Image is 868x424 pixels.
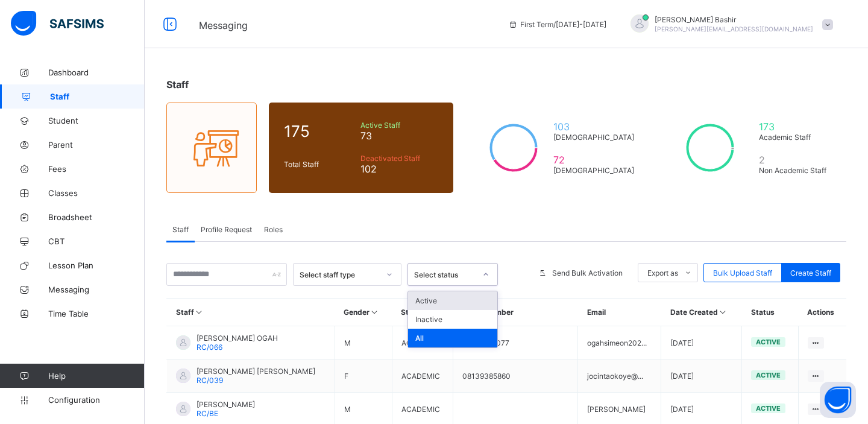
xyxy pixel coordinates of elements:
[335,299,392,326] th: Gender
[201,225,252,234] span: Profile Request
[360,130,438,142] span: 73
[335,326,392,359] td: M
[508,20,606,29] span: session/term information
[553,133,635,142] span: [DEMOGRAPHIC_DATA]
[408,329,497,347] div: All
[48,188,145,198] span: Classes
[300,270,379,279] div: Select staff type
[453,326,577,359] td: 08177142077
[11,11,104,36] img: safsims
[284,122,354,141] span: 175
[414,270,476,279] div: Select status
[820,382,856,418] button: Open asap
[48,68,145,77] span: Dashboard
[197,367,315,376] span: [PERSON_NAME] [PERSON_NAME]
[167,299,335,326] th: Staff
[48,261,145,270] span: Lesson Plan
[756,371,781,379] span: active
[661,359,742,393] td: [DATE]
[647,268,678,277] span: Export as
[759,166,831,175] span: Non Academic Staff
[48,116,145,125] span: Student
[392,326,453,359] td: ACADEMIC
[264,225,283,234] span: Roles
[50,92,145,101] span: Staff
[790,268,831,277] span: Create Staff
[370,308,380,317] i: Sort in Ascending Order
[759,154,831,166] span: 2
[197,334,278,343] span: [PERSON_NAME] OGAH
[756,338,781,346] span: active
[392,299,453,326] th: Staff Type
[552,268,623,277] span: Send Bulk Activation
[48,236,145,246] span: CBT
[197,400,255,409] span: [PERSON_NAME]
[661,326,742,359] td: [DATE]
[798,299,846,326] th: Actions
[197,376,223,385] span: RC/039
[655,25,813,33] span: [PERSON_NAME][EMAIL_ADDRESS][DOMAIN_NAME]
[172,225,189,234] span: Staff
[360,154,438,163] span: Deactivated Staff
[553,121,635,133] span: 103
[48,309,145,318] span: Time Table
[453,359,577,393] td: 08139385860
[392,359,453,393] td: ACADEMIC
[281,157,357,172] div: Total Staff
[194,308,204,317] i: Sort in Ascending Order
[360,121,438,130] span: Active Staff
[553,166,635,175] span: [DEMOGRAPHIC_DATA]
[618,14,839,34] div: HamidBashir
[408,310,497,329] div: Inactive
[661,299,742,326] th: Date Created
[197,409,218,418] span: RC/BE
[453,299,577,326] th: Phone Number
[756,404,781,413] span: active
[48,285,145,294] span: Messaging
[48,212,145,222] span: Broadsheet
[713,268,772,277] span: Bulk Upload Staff
[48,164,145,174] span: Fees
[742,299,799,326] th: Status
[578,299,661,326] th: Email
[48,140,145,150] span: Parent
[718,308,728,317] i: Sort in Ascending Order
[199,19,248,31] span: Messaging
[655,15,813,24] span: [PERSON_NAME] Bashir
[759,121,831,133] span: 173
[759,133,831,142] span: Academic Staff
[578,326,661,359] td: ogahsimeon202...
[197,343,222,352] span: RC/066
[48,371,144,381] span: Help
[335,359,392,393] td: F
[408,291,497,310] div: Active
[553,154,635,166] span: 72
[578,359,661,393] td: jocintaokoye@...
[166,78,189,90] span: Staff
[48,395,144,405] span: Configuration
[360,163,438,175] span: 102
